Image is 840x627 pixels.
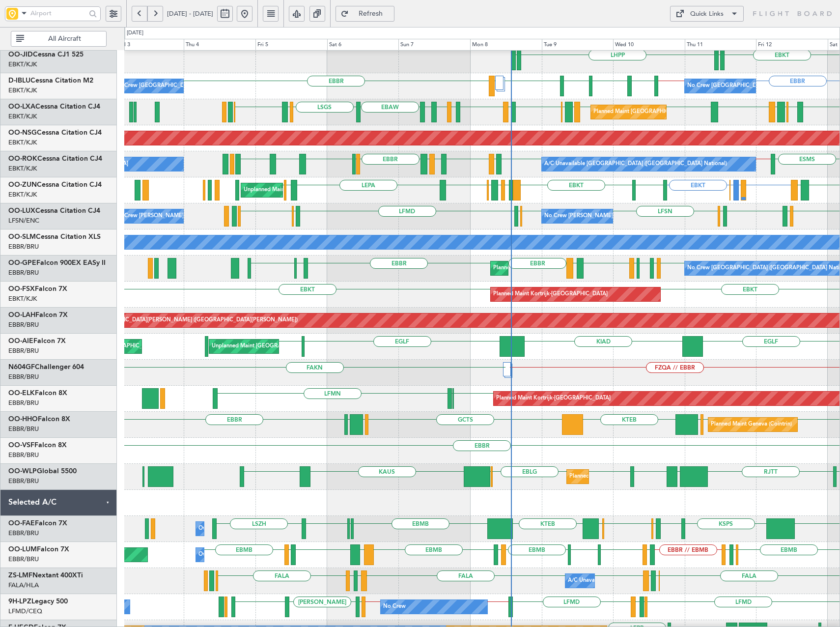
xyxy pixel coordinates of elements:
[127,29,143,37] div: [DATE]
[8,451,39,459] a: EBBR/BRU
[8,572,32,579] span: ZS-LMF
[8,190,37,199] a: EBKT/KJK
[8,338,66,344] a: OO-AIEFalcon 7X
[8,598,31,605] span: 9H-LPZ
[8,477,39,485] a: EBBR/BRU
[244,183,405,198] div: Unplanned Maint [GEOGRAPHIC_DATA] ([GEOGRAPHIC_DATA])
[544,209,662,224] div: No Crew [PERSON_NAME] ([PERSON_NAME])
[8,103,100,110] a: OO-LXACessna Citation CJ4
[398,39,470,51] div: Sun 7
[8,51,33,58] span: OO-JID
[569,469,620,484] div: Planned Maint Liege
[8,529,39,538] a: EBBR/BRU
[8,155,102,162] a: OO-ROKCessna Citation CJ4
[470,39,542,51] div: Mon 8
[8,51,84,58] a: OO-JIDCessna CJ1 525
[8,546,69,553] a: OO-LUMFalcon 7X
[8,346,39,355] a: EBBR/BRU
[11,31,107,47] button: All Aircraft
[8,285,35,292] span: OO-FSX
[8,468,77,475] a: OO-WLPGlobal 5500
[8,216,39,225] a: LFSN/ENC
[26,35,103,42] span: All Aircraft
[493,261,671,276] div: Planned Maint [GEOGRAPHIC_DATA] ([GEOGRAPHIC_DATA] National)
[8,268,39,277] a: EBBR/BRU
[30,6,86,21] input: Airport
[8,390,35,397] span: OO-ELK
[8,207,35,214] span: OO-LUX
[112,39,184,51] div: Wed 3
[8,555,39,564] a: EBBR/BRU
[493,287,608,302] div: Planned Maint Kortrijk-[GEOGRAPHIC_DATA]
[8,77,30,84] span: D-IBLU
[8,60,37,69] a: EBKT/KJK
[8,294,37,303] a: EBKT/KJK
[8,103,35,110] span: OO-LXA
[8,233,36,240] span: OO-SLM
[8,520,67,527] a: OO-FAEFalcon 7X
[8,364,35,370] span: N604GF
[8,312,35,318] span: OO-LAH
[8,285,67,292] a: OO-FSXFalcon 7X
[670,6,744,22] button: Quick Links
[690,9,724,19] div: Quick Links
[593,105,771,119] div: Planned Maint [GEOGRAPHIC_DATA] ([GEOGRAPHIC_DATA] National)
[685,39,756,51] div: Thu 11
[8,442,67,449] a: OO-VSFFalcon 8X
[8,181,37,188] span: OO-ZUN
[8,138,37,147] a: EBKT/KJK
[496,391,611,406] div: Planned Maint Kortrijk-[GEOGRAPHIC_DATA]
[8,607,42,616] a: LFMD/CEQ
[568,573,609,588] div: A/C Unavailable
[8,390,67,397] a: OO-ELKFalcon 8X
[198,547,265,562] div: Owner Melsbroek Air Base
[8,242,39,251] a: EBBR/BRU
[8,372,39,381] a: EBBR/BRU
[8,129,37,136] span: OO-NSG
[184,39,255,51] div: Thu 4
[8,77,93,84] a: D-IBLUCessna Citation M2
[8,425,39,433] a: EBBR/BRU
[711,417,792,432] div: Planned Maint Geneva (Cointrin)
[613,39,685,51] div: Wed 10
[198,521,265,536] div: Owner Melsbroek Air Base
[756,39,828,51] div: Fri 12
[8,364,84,370] a: N604GFChallenger 604
[351,10,391,17] span: Refresh
[167,9,213,18] span: [DATE] - [DATE]
[544,157,727,171] div: A/C Unavailable [GEOGRAPHIC_DATA] ([GEOGRAPHIC_DATA] National)
[336,6,394,22] button: Refresh
[8,164,37,173] a: EBKT/KJK
[8,598,68,605] a: 9H-LPZLegacy 500
[8,399,39,407] a: EBBR/BRU
[542,39,614,51] div: Tue 9
[255,39,327,51] div: Fri 5
[8,416,70,423] a: OO-HHOFalcon 8X
[383,599,406,614] div: No Crew
[8,181,102,188] a: OO-ZUNCessna Citation CJ4
[8,155,37,162] span: OO-ROK
[8,312,68,318] a: OO-LAHFalcon 7X
[8,572,83,579] a: ZS-LMFNextant 400XTi
[8,442,34,449] span: OO-VSF
[327,39,399,51] div: Sat 6
[8,259,106,266] a: OO-GPEFalcon 900EX EASy II
[8,468,37,475] span: OO-WLP
[212,339,396,354] div: Unplanned Maint [GEOGRAPHIC_DATA] ([GEOGRAPHIC_DATA] National)
[8,581,39,590] a: FALA/HLA
[115,209,233,224] div: No Crew [PERSON_NAME] ([PERSON_NAME])
[8,86,37,95] a: EBKT/KJK
[8,546,37,553] span: OO-LUM
[8,338,33,344] span: OO-AIE
[7,313,298,328] div: Planned Maint [PERSON_NAME]-[GEOGRAPHIC_DATA][PERSON_NAME] ([GEOGRAPHIC_DATA][PERSON_NAME])
[8,129,102,136] a: OO-NSGCessna Citation CJ4
[8,520,35,527] span: OO-FAE
[8,259,36,266] span: OO-GPE
[8,416,38,423] span: OO-HHO
[8,233,101,240] a: OO-SLMCessna Citation XLS
[8,207,100,214] a: OO-LUXCessna Citation CJ4
[8,320,39,329] a: EBBR/BRU
[8,112,37,121] a: EBKT/KJK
